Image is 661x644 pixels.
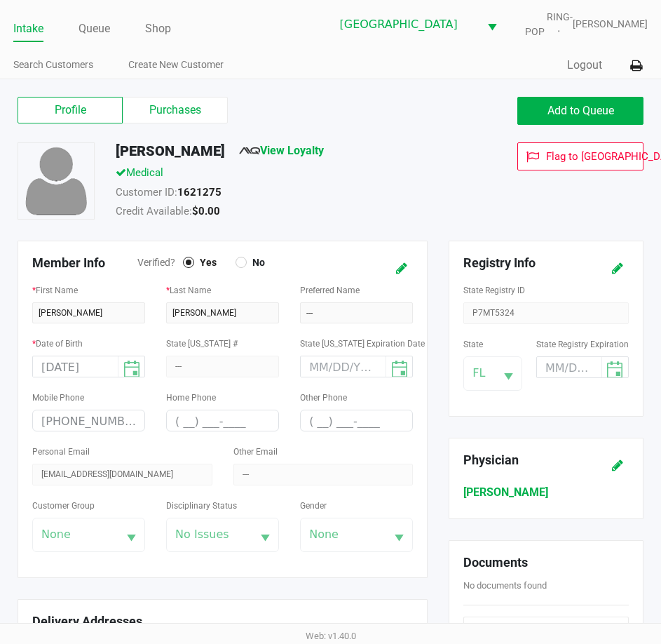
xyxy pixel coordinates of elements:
label: State Registry Expiration [536,338,629,351]
span: RING-POP [520,10,573,39]
h5: [PERSON_NAME] [116,142,225,159]
span: Web: v1.40.0 [306,631,356,641]
label: Purchases [123,97,228,123]
a: Queue [79,19,110,39]
label: Disciplinary Status [166,499,237,512]
h5: Delivery Addresses [32,614,413,629]
div: Medical [105,165,471,185]
label: Last Name [166,284,211,297]
span: No [247,256,265,269]
label: State [463,338,483,351]
span: [GEOGRAPHIC_DATA] [340,16,470,33]
span: No documents found [463,580,547,591]
label: Date of Birth [32,337,83,350]
a: Search Customers [13,56,93,74]
div: Customer ID: [105,185,471,204]
label: First Name [32,284,78,297]
a: Intake [13,19,43,39]
label: Profile [18,97,123,123]
label: Customer Group [32,499,95,512]
span: [PERSON_NAME] [573,17,648,32]
label: Gender [300,499,327,512]
a: Create New Customer [128,56,224,74]
label: Mobile Phone [32,391,84,404]
label: Home Phone [166,391,216,404]
button: Flag to [GEOGRAPHIC_DATA] [517,142,643,170]
strong: 1621275 [177,186,222,199]
label: Other Phone [300,391,347,404]
label: State [US_STATE] # [166,337,238,350]
strong: $0.00 [192,205,220,217]
button: Logout [567,57,602,74]
label: Other Email [233,445,278,458]
label: Personal Email [32,445,90,458]
label: State Registry ID [463,284,525,297]
h5: Documents [463,555,629,570]
h5: Physician [463,452,597,468]
a: View Loyalty [239,144,324,157]
a: Shop [145,19,171,39]
label: State [US_STATE] Expiration Date [300,337,425,350]
span: Add to Queue [547,104,614,117]
label: Preferred Name [300,284,360,297]
span: Verified? [137,255,183,270]
span: Yes [194,256,217,269]
div: Credit Available: [105,203,471,223]
h6: [PERSON_NAME] [463,485,629,499]
h5: Registry Info [463,255,597,271]
button: Select [479,8,505,41]
h5: Member Info [32,255,137,271]
button: Add to Queue [517,97,643,125]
